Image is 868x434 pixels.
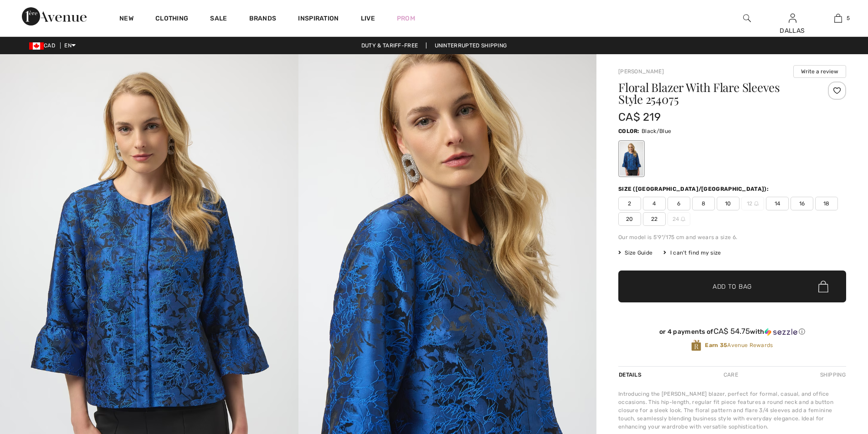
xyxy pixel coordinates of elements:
img: My Info [789,13,796,24]
div: Our model is 5'9"/175 cm and wears a size 6. [618,233,846,241]
img: search the website [743,13,751,24]
span: 24 [668,212,690,226]
div: or 4 payments of with [618,327,846,336]
img: Canadian Dollar [29,42,44,50]
span: 8 [692,197,715,210]
a: Live [361,14,375,23]
div: Introducing the [PERSON_NAME] blazer, perfect for formal, casual, and office occasions. This hip-... [618,390,846,431]
div: I can't find my size [663,249,721,257]
span: 6 [668,197,690,210]
span: 22 [643,212,666,226]
span: Color: [618,128,640,134]
button: Write a review [793,65,846,78]
h1: Floral Blazer With Flare Sleeves Style 254075 [618,82,808,105]
a: Brands [249,15,277,24]
button: Add to Bag [618,271,846,302]
img: My Bag [834,13,842,24]
a: Sale [210,15,227,24]
div: or 4 payments ofCA$ 54.75withSezzle Click to learn more about Sezzle [618,327,846,339]
a: [PERSON_NAME] [618,68,664,75]
img: Avenue Rewards [691,339,701,352]
span: CAD [29,42,59,49]
img: 1ère Avenue [22,7,87,26]
div: Black/Blue [620,142,643,176]
span: EN [64,42,76,49]
span: Size Guide [618,249,652,257]
div: Details [618,367,644,383]
img: ring-m.svg [681,217,685,221]
div: DALLAS [770,26,815,36]
a: Prom [397,14,415,23]
a: Clothing [155,15,188,24]
span: 5 [847,14,850,22]
span: 20 [618,212,641,226]
span: Black/Blue [642,128,671,134]
a: 5 [816,13,860,24]
span: 4 [643,197,666,210]
a: New [119,15,134,24]
span: CA$ 219 [618,111,661,123]
span: 2 [618,197,641,210]
div: Size ([GEOGRAPHIC_DATA]/[GEOGRAPHIC_DATA]): [618,185,770,193]
span: Inspiration [298,15,339,24]
a: Sign In [789,14,796,22]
